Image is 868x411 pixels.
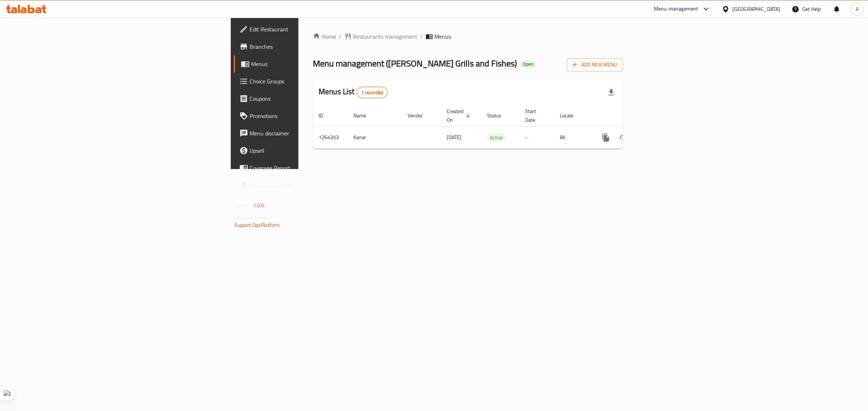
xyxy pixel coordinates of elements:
[525,107,545,124] span: Start Date
[591,105,672,127] th: Actions
[250,146,370,155] span: Upsell
[614,129,632,146] button: Change Status
[234,55,376,73] a: Menus
[313,32,623,41] nav: breadcrumb
[487,111,511,120] span: Status
[234,38,376,55] a: Branches
[234,201,252,210] span: Version:
[250,164,370,172] span: Coverage Report
[567,58,623,72] button: Add New Menu
[520,61,536,67] span: Open
[251,60,370,68] span: Menus
[250,94,370,103] span: Coupons
[234,125,376,142] a: Menu disclaimer
[732,5,780,13] div: [GEOGRAPHIC_DATA]
[250,112,370,120] span: Promotions
[313,55,517,72] span: Menu management ( [PERSON_NAME] Grills and Fishes )
[234,220,280,230] a: Support.OpsPlatform
[573,60,617,69] span: Add New Menu
[856,5,859,13] span: A
[313,105,672,149] table: enhanced table
[250,25,370,34] span: Edit Restaurant
[447,133,461,142] span: [DATE]
[420,32,423,41] li: /
[357,89,388,96] span: 1 record(s)
[434,32,451,41] span: Menus
[353,32,417,41] span: Restaurants management
[234,21,376,38] a: Edit Restaurant
[408,111,432,120] span: Vendor
[250,77,370,86] span: Choice Groups
[234,90,376,107] a: Coupons
[357,87,388,98] div: Total records count
[597,129,614,146] button: more
[250,42,370,51] span: Branches
[447,107,473,124] span: Created On
[344,32,417,41] a: Restaurants management
[234,73,376,90] a: Choice Groups
[654,5,698,13] div: Menu-management
[234,177,376,194] a: Grocery Checklist
[487,134,506,142] span: Active
[250,181,370,190] span: Grocery Checklist
[560,111,583,120] span: Locale
[234,142,376,159] a: Upsell
[353,111,375,120] span: Name
[234,159,376,177] a: Coverage Report
[554,126,591,148] td: All
[603,84,620,101] div: Export file
[250,129,370,138] span: Menu disclaimer
[319,111,332,120] span: ID
[520,60,536,69] div: Open
[234,107,376,125] a: Promotions
[519,126,554,148] td: -
[234,213,268,222] span: Get support on:
[253,201,264,210] span: 1.0.0
[319,86,388,98] h2: Menus List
